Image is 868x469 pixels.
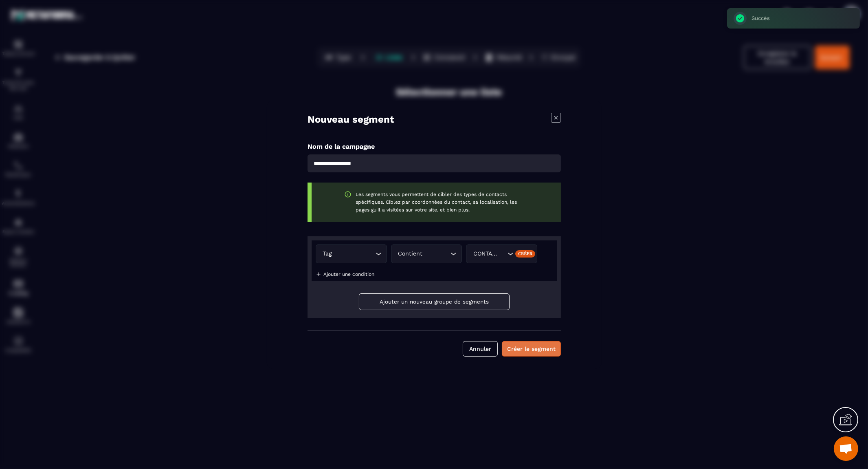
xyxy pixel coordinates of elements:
input: Search for option [334,249,373,258]
span: Tag [321,249,334,258]
div: Search for option [316,244,387,263]
span: CONTACTS QP [471,249,500,258]
span: Contient [396,249,424,258]
h4: Nouveau segment [308,113,394,126]
div: Search for option [391,244,462,263]
button: Annuler [463,341,498,357]
input: Search for option [500,249,506,258]
div: Search for option [466,244,537,263]
input: Search for option [424,249,448,258]
img: plus [316,271,321,277]
div: Créer [515,250,535,257]
button: Ajouter un nouveau groupe de segments [359,293,510,310]
p: Les segments vous permettent de cibler des types de contacts spécifiques. Ciblez par coordonnées ... [356,191,528,214]
p: Nom de la campagne [308,143,561,150]
p: Ajouter une condition [323,271,374,277]
div: Ouvrir le chat [834,436,858,461]
img: warning-green.f85f90c2.svg [344,191,352,198]
button: Créer le segment [502,341,561,357]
